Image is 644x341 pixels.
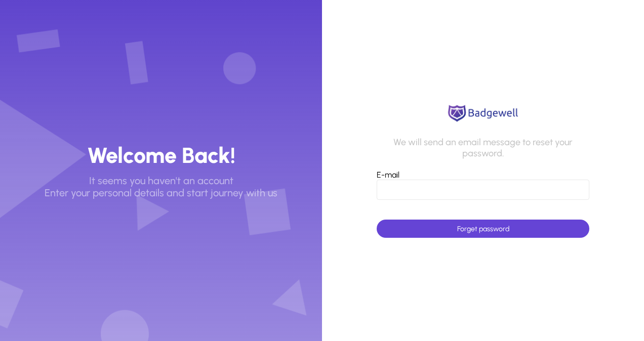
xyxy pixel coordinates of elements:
h3: Welcome Back! [87,142,235,169]
img: logo.png [445,103,521,123]
p: Enter your personal details and start journey with us [45,187,277,199]
span: Forget password [457,225,509,233]
label: E-mail [377,170,399,180]
button: Forget password [377,220,589,238]
p: We will send an email message to reset your password. [377,137,589,159]
p: It seems you haven't an account [89,175,233,187]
